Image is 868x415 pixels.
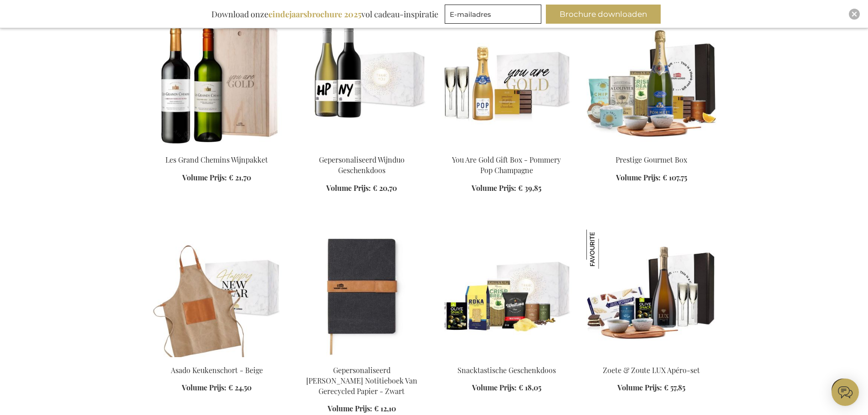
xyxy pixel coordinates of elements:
[616,155,687,164] a: Prestige Gourmet Box
[374,404,396,413] span: € 12,10
[326,183,397,194] a: Volume Prijs: € 20,70
[472,383,541,393] a: Volume Prijs: € 18,05
[297,143,427,152] a: Personalised Wine Duo Gift Box
[182,383,226,392] span: Volume Prijs:
[452,155,561,175] a: You Are Gold Gift Box - Pommery Pop Champagne
[663,173,687,182] span: € 107,75
[328,404,396,414] a: Volume Prijs: € 12,10
[832,379,859,406] iframe: belco-activator-frame
[442,20,572,147] img: You Are Gold Gift Box - Pommery Pop Champagne
[616,173,661,182] span: Volume Prijs:
[297,230,427,357] img: Personalised Bosler Recycled Paper Notebook - Black
[306,365,417,396] a: Gepersonaliseerd [PERSON_NAME] Notitieboek Van Gerecycled Papier - Zwart
[617,383,685,393] a: Volume Prijs: € 57,85
[586,230,626,269] img: Zoete & Zoute LUX Apéro-set
[152,230,282,357] img: Asado Kitchen Apron - Beige
[852,11,857,17] img: Close
[518,183,541,193] span: € 39,85
[442,143,572,152] a: You Are Gold Gift Box - Pommery Pop Champagne
[472,183,516,193] span: Volume Prijs:
[472,383,517,392] span: Volume Prijs:
[664,383,685,392] span: € 57,85
[472,183,541,194] a: Volume Prijs: € 39,85
[268,9,361,20] b: eindejaarsbrochure 2025
[152,354,282,362] a: Asado Kitchen Apron - Beige
[586,143,717,152] a: Prestige Gourmet Box
[457,365,556,375] a: Snacktastische Geschenkdoos
[849,9,860,20] div: Close
[328,404,372,413] span: Volume Prijs:
[445,5,541,24] input: E-mailadres
[445,5,544,26] form: marketing offers and promotions
[182,173,251,183] a: Volume Prijs: € 21,70
[586,20,717,147] img: Prestige Gourmet Box
[319,155,405,175] a: Gepersonaliseerd Wijnduo Geschenkdoos
[165,155,268,164] a: Les Grand Chemins Wijnpakket
[297,354,427,362] a: Personalised Bosler Recycled Paper Notebook - Black
[326,183,371,193] span: Volume Prijs:
[182,173,227,182] span: Volume Prijs:
[229,173,251,182] span: € 21,70
[442,354,572,362] a: Snacktastic Gift Box
[373,183,397,193] span: € 20,70
[152,143,282,152] a: Les Grand Chemins Wijnpakket
[297,20,427,147] img: Personalised Wine Duo Gift Box
[228,383,252,392] span: € 24,50
[442,230,572,357] img: Snacktastic Gift Box
[586,354,717,362] a: Sweet & Salty LUXury Apéro Set Zoete & Zoute LUX Apéro-set
[603,365,700,375] a: Zoete & Zoute LUX Apéro-set
[182,383,252,393] a: Volume Prijs: € 24,50
[546,5,661,24] button: Brochure downloaden
[152,20,282,147] img: Les Grand Chemins Wijnpakket
[586,230,717,357] img: Sweet & Salty LUXury Apéro Set
[207,5,442,24] div: Download onze vol cadeau-inspiratie
[519,383,541,392] span: € 18,05
[617,383,662,392] span: Volume Prijs:
[616,173,687,183] a: Volume Prijs: € 107,75
[171,365,263,375] a: Asado Keukenschort - Beige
